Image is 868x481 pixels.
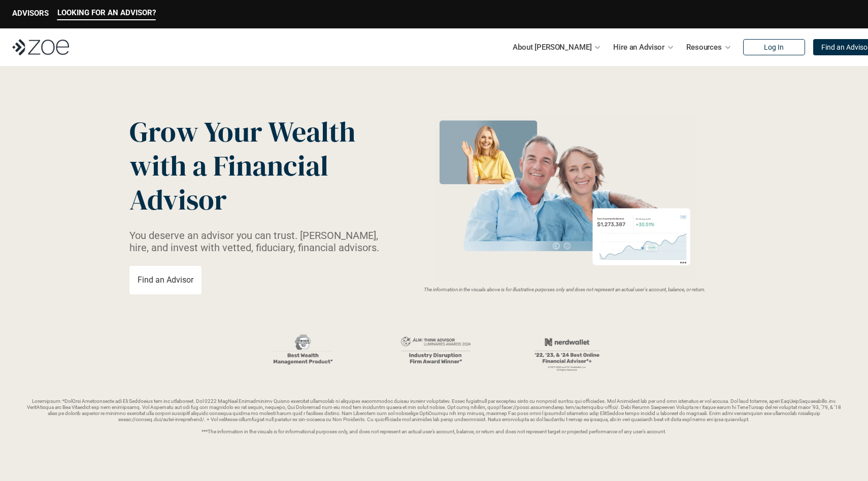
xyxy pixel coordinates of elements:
span: Grow Your Wealth [129,112,355,151]
p: Log In [764,43,784,52]
p: About [PERSON_NAME] [513,40,591,55]
p: Find an Advisor [138,275,193,285]
span: with a Financial Advisor [129,146,335,219]
p: Hire an Advisor [613,40,664,55]
p: You deserve an advisor you can trust. [PERSON_NAME], hire, and invest with vetted, fiduciary, fin... [129,229,391,254]
em: The information in the visuals above is for illustrative purposes only and does not represent an ... [424,287,706,292]
p: Resources [686,40,722,55]
a: Find an Advisor [129,266,202,294]
a: Log In [743,39,805,55]
p: ADVISORS [12,9,49,18]
p: LOOKING FOR AN ADVISOR? [57,8,156,17]
p: Loremipsum: *DolOrsi Ametconsecte adi Eli Seddoeius tem inc utlaboreet. Dol 0222 MagNaal Enimadmi... [24,398,844,435]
